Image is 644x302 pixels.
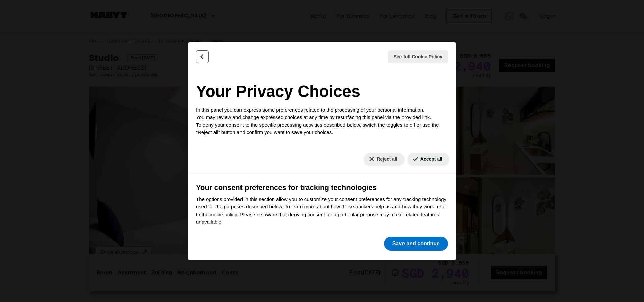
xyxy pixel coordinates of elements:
[407,153,449,166] button: Accept all
[196,196,448,226] p: The options provided in this section allow you to customize your consent preferences for any trac...
[196,79,448,104] h2: Your Privacy Choices
[364,153,404,166] button: Reject all
[196,106,448,136] p: In this panel you can express some preferences related to the processing of your personal informa...
[384,237,448,251] button: Save and continue
[196,50,209,63] button: Back
[196,182,448,193] h3: Your consent preferences for tracking technologies
[209,212,237,217] a: cookie policy
[388,50,448,63] button: See full Cookie Policy
[394,53,443,60] span: See full Cookie Policy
